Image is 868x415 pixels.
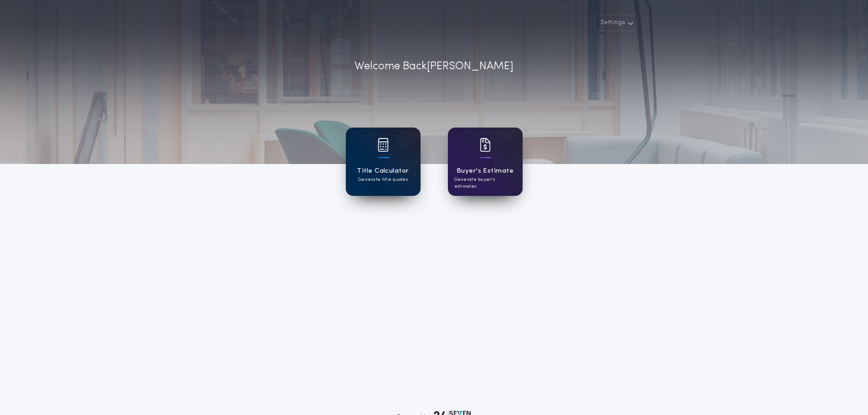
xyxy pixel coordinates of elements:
[448,128,523,196] a: card iconBuyer's EstimateGenerate buyer's estimates
[357,166,409,176] h1: Title Calculator
[595,15,637,31] button: Settings
[354,58,514,75] p: Welcome Back [PERSON_NAME]
[358,176,408,183] p: Generate title quotes
[480,138,491,152] img: card icon
[346,128,421,196] a: card iconTitle CalculatorGenerate title quotes
[457,166,514,176] h1: Buyer's Estimate
[454,176,516,190] p: Generate buyer's estimates
[378,138,389,152] img: card icon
